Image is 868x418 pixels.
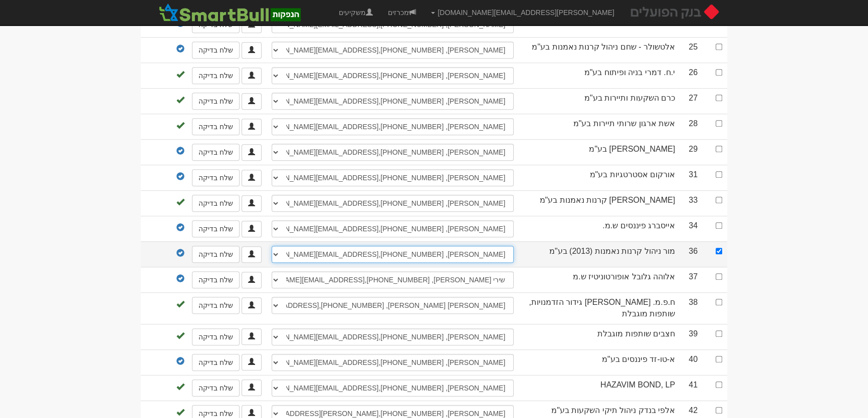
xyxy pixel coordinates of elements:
[519,216,680,241] td: אייסברג פיננסים ש.מ.
[680,114,703,139] td: 28
[192,379,240,396] a: שלח בדיקה
[519,349,680,375] td: א-טו-זד פיננסים בע"מ
[192,118,240,135] a: שלח בדיקה
[680,88,703,114] td: 27
[192,297,240,314] a: שלח בדיקה
[192,169,240,186] a: שלח בדיקה
[519,37,680,63] td: אלטשולר - שחם ניהול קרנות נאמנות בע"מ
[519,375,680,400] td: HAZAVIM BOND, LP
[519,190,680,216] td: [PERSON_NAME] קרנות נאמנות בע"מ
[192,195,240,212] a: שלח בדיקה
[519,324,680,349] td: חצבים שותפות מוגבלת
[519,88,680,114] td: כרם השקעות ותיירות בע"מ
[192,271,240,288] a: שלח בדיקה
[680,165,703,190] td: 31
[156,3,303,23] img: SmartBull Logo
[680,241,703,267] td: 36
[519,63,680,88] td: י.ח. דמרי בניה ופיתוח בע"מ
[680,292,703,324] td: 38
[192,220,240,237] a: שלח בדיקה
[192,328,240,345] a: שלח בדיקה
[680,139,703,165] td: 29
[680,324,703,349] td: 39
[680,190,703,216] td: 33
[519,165,680,190] td: אורקום אסטרטגיות בע"מ
[192,354,240,371] a: שלח בדיקה
[519,139,680,165] td: [PERSON_NAME] בע"מ
[519,267,680,292] td: אלוהה גלובל אופורטוניטיז ש.מ
[192,93,240,110] a: שלח בדיקה
[680,216,703,241] td: 34
[680,267,703,292] td: 37
[192,67,240,84] a: שלח בדיקה
[192,246,240,263] a: שלח בדיקה
[192,42,240,59] a: שלח בדיקה
[680,63,703,88] td: 26
[519,114,680,139] td: אשת ארגון שרותי תיירות בע"מ
[519,292,680,324] td: ח.פ.מ. [PERSON_NAME] גידור הזדמנויות, שותפות מוגבלת
[680,37,703,63] td: 25
[680,349,703,375] td: 40
[519,241,680,267] td: מור ניהול קרנות נאמנות (2013) בע"מ
[680,375,703,400] td: 41
[192,144,240,161] a: שלח בדיקה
